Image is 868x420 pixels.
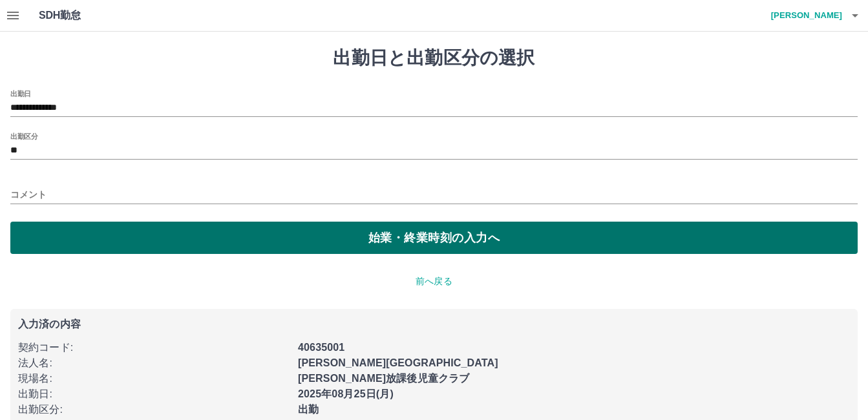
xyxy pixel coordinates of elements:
[10,47,858,69] h1: 出勤日と出勤区分の選択
[10,131,37,141] label: 出勤区分
[18,340,290,355] p: 契約コード :
[10,222,858,254] button: 始業・終業時刻の入力へ
[18,386,290,402] p: 出勤日 :
[18,371,290,386] p: 現場名 :
[298,357,498,368] b: [PERSON_NAME][GEOGRAPHIC_DATA]
[298,404,319,415] b: 出勤
[298,373,469,384] b: [PERSON_NAME]放課後児童クラブ
[298,342,344,353] b: 40635001
[298,388,394,399] b: 2025年08月25日(月)
[10,89,31,98] label: 出勤日
[10,275,858,288] p: 前へ戻る
[18,402,290,417] p: 出勤区分 :
[18,319,850,330] p: 入力済の内容
[18,355,290,371] p: 法人名 :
